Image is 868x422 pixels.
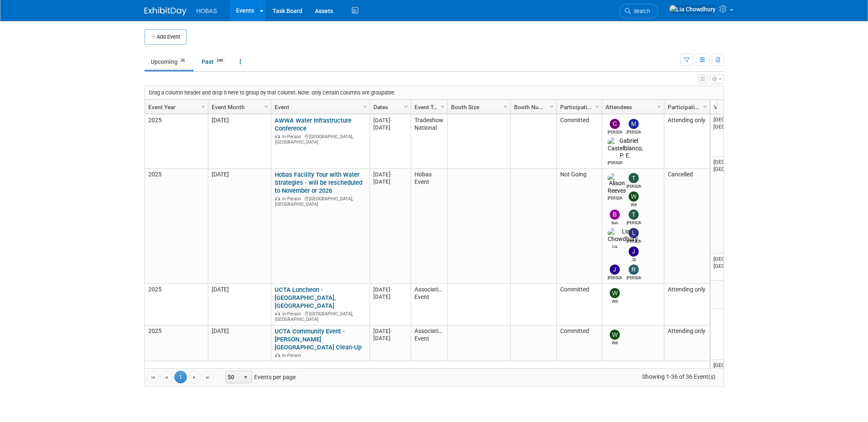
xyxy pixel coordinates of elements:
a: Venue Location [714,100,743,114]
a: AWWA Water Infrastructure Conference [275,117,351,132]
div: [DATE] [373,124,407,131]
div: [GEOGRAPHIC_DATA], [GEOGRAPHIC_DATA] [275,195,366,207]
a: Go to the next page [188,371,201,383]
span: Column Settings [548,103,555,110]
img: Will Stafford [610,330,620,340]
img: Lindsey Thiele [629,228,639,238]
span: - [391,171,392,178]
td: Association Event [411,361,447,412]
img: Tracy DeJarnett [629,173,639,183]
span: Go to the first page [149,374,156,381]
a: Event Year [148,100,202,114]
div: [DATE] [373,335,407,342]
a: Booth Size [451,100,505,114]
div: Lindsey Thiele [627,238,641,244]
span: Column Settings [263,103,270,110]
span: Column Settings [362,103,368,110]
div: [DATE] [373,293,407,300]
span: Column Settings [439,103,446,110]
td: 2025 [145,169,208,284]
img: Rene Garcia [629,265,639,275]
div: Will Stafford [608,298,622,304]
a: Participation Type [668,100,704,114]
td: 2025 [145,361,208,412]
td: Committed [556,114,602,168]
span: 50 [226,371,240,383]
span: - [391,328,392,334]
td: 2025 [145,284,208,325]
img: Jeffrey LeBlanc [610,265,620,275]
td: [DATE] [208,325,271,361]
span: Search [631,8,650,14]
td: 2025 [145,325,208,361]
img: JD Demore [629,246,639,257]
img: Christopher Shirazy [610,119,620,129]
a: Column Settings [401,100,411,113]
img: In-Person Event [275,196,280,200]
a: Attendees [606,100,658,114]
div: [DATE] [373,286,407,293]
a: UCTA Luncheon - [GEOGRAPHIC_DATA], [GEOGRAPHIC_DATA] [275,286,336,309]
span: Column Settings [403,103,409,110]
img: In-Person Event [275,134,280,138]
td: [DATE] [208,284,271,325]
td: Hobas Event [411,169,447,284]
div: JD Demore [627,257,641,263]
div: Jeffrey LeBlanc [608,275,622,281]
a: Search [619,4,658,18]
div: [DATE] [373,328,407,335]
span: Column Settings [702,103,708,110]
a: Go to the first page [147,371,159,383]
div: Gabriel Castelblanco, P. E. [608,160,622,166]
div: [DATE] [373,178,407,185]
a: Upcoming36 [144,54,194,70]
span: Go to the next page [191,374,198,381]
img: Ben Hunter [610,210,620,220]
span: HOBAS [197,8,217,14]
span: Column Settings [502,103,509,110]
img: Lia Chowdhury [608,228,638,243]
a: Past240 [195,54,232,70]
td: Committed [556,361,602,412]
td: Attending only [664,284,710,325]
td: Exhibiting - Sales Managed - Minimal Marketing Involvement [664,361,710,412]
div: Christopher Shirazy [608,129,622,135]
span: In-Person [282,311,304,317]
span: Events per page [215,371,304,383]
span: 240 [214,58,226,64]
a: Go to the previous page [160,371,173,383]
td: Committed [556,284,602,325]
img: In-Person Event [275,353,280,357]
img: Mike Bussio [629,119,639,129]
div: Mike Bussio [627,129,641,135]
td: [DATE] [208,169,271,284]
td: [DATE] [208,361,271,412]
span: 1 [174,371,187,383]
div: Tracy DeJarnett [627,183,641,189]
td: Cancelled [664,169,710,284]
a: Event [275,100,364,114]
a: Column Settings [360,100,370,113]
div: Will Stafford [608,340,622,346]
div: Rene Garcia [627,275,641,281]
span: Showing 1-36 of 36 Event(s) [634,371,723,383]
td: Committed [556,325,602,361]
img: Ted Woolsey [629,210,639,220]
span: Column Settings [656,103,663,110]
a: Column Settings [199,100,208,113]
a: Column Settings [655,100,664,113]
td: Attending only [664,325,710,361]
span: In-Person [282,353,304,358]
img: Will Stafford [629,191,639,202]
span: Column Settings [594,103,601,110]
td: Tradeshow National [411,114,447,168]
a: Column Settings [438,100,447,113]
button: Add Event [144,29,186,45]
span: - [391,286,392,293]
span: 36 [178,58,187,64]
td: 2025 [145,114,208,168]
td: Association Event [411,284,447,325]
a: Event Month [212,100,265,114]
td: [DATE] [208,114,271,168]
div: Drag a column header and drop it here to group by that column. Note: only certain columns are gro... [145,86,724,100]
